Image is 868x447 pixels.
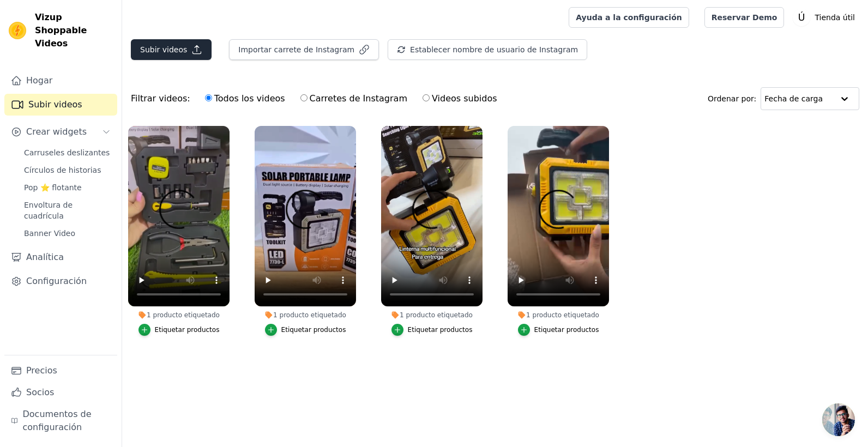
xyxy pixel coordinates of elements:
[26,74,52,87] font: Hogar
[708,93,756,104] font: Ordenar por:
[26,125,87,138] span: Crear widgets
[4,246,117,268] a: Analítica
[229,39,379,60] button: Importar carrete de Instagram
[400,311,473,319] font: 1 producto etiquetado
[4,270,117,292] a: Configuración
[810,8,859,27] p: Tienda útil
[138,324,220,336] button: Etiquetar productos
[26,364,57,377] font: Precios
[408,325,473,334] div: Etiquetar productos
[147,311,220,319] font: 1 producto etiquetado
[24,228,75,239] span: Banner Video
[793,8,859,27] button: Ú Tienda útil
[822,403,855,436] a: Chat abierto
[569,7,689,28] a: Ayuda a la configuración
[155,325,220,334] div: Etiquetar productos
[388,39,587,60] button: Establecer nombre de usuario de Instagram
[214,93,285,104] font: Todos los videos
[35,11,113,50] span: Vizup Shoppable Videos
[17,226,117,241] a: Banner Video
[205,94,212,101] input: Todos los videos
[24,200,111,221] span: Envoltura de cuadrícula
[526,311,599,319] font: 1 producto etiquetado
[24,147,110,158] span: Carruseles deslizantes
[534,325,599,334] div: Etiquetar productos
[140,44,187,55] font: Subir videos
[300,94,308,101] input: Carretes de Instagram
[518,324,599,336] button: Etiquetar productos
[9,22,26,39] img: Vizup
[131,92,190,105] font: Filtrar videos:
[26,251,64,264] font: Analítica
[4,70,117,92] a: Hogar
[4,360,117,382] a: Precios
[432,93,497,104] font: Videos subidos
[4,94,117,116] a: Subir videos
[131,39,212,60] button: Subir videos
[24,182,82,193] span: Pop ⭐ flotante
[17,145,117,160] a: Carruseles deslizantes
[17,162,117,178] a: Círculos de historias
[26,386,54,399] font: Socios
[22,408,111,434] font: Documentos de configuración
[28,98,82,111] font: Subir videos
[273,311,346,319] font: 1 producto etiquetado
[4,382,117,403] a: Socios
[17,180,117,195] a: Pop ⭐ flotante
[310,93,407,104] font: Carretes de Instagram
[798,11,805,23] text: Ú
[238,44,354,55] font: Importar carrete de Instagram
[423,94,430,101] input: Videos subidos
[24,165,101,176] span: Círculos de historias
[17,197,117,224] a: Envoltura de cuadrícula
[704,7,785,28] a: Reservar Demo
[391,324,473,336] button: Etiquetar productos
[410,44,578,55] font: Establecer nombre de usuario de Instagram
[281,325,346,334] div: Etiquetar productos
[265,324,346,336] button: Etiquetar productos
[4,403,117,438] a: Documentos de configuración
[4,121,117,143] button: Crear widgets
[26,275,87,288] font: Configuración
